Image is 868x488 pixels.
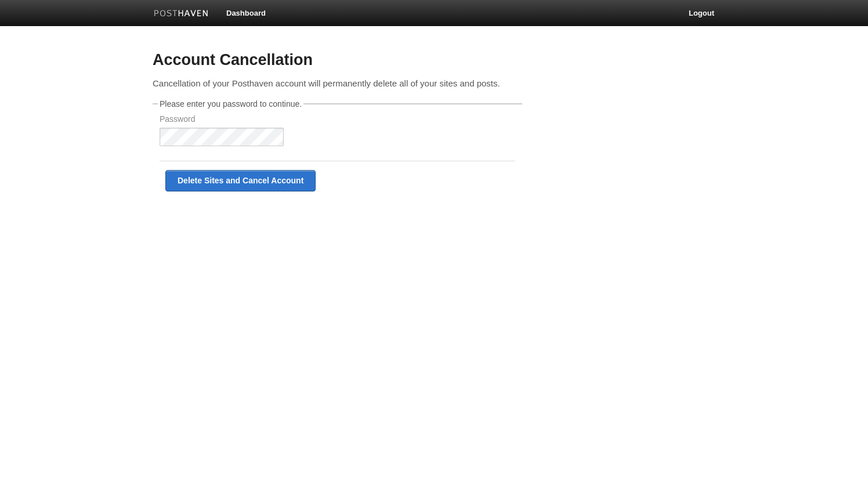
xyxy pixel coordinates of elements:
input: Delete Sites and Cancel Account [165,170,316,191]
p: Cancellation of your Posthaven account will permanently delete all of your sites and posts. [153,77,522,89]
legend: Please enter you password to continue. [158,100,303,108]
h3: Account Cancellation [153,52,522,69]
input: Password [160,128,284,146]
label: Password [160,115,284,126]
img: Posthaven-bar [154,10,209,19]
